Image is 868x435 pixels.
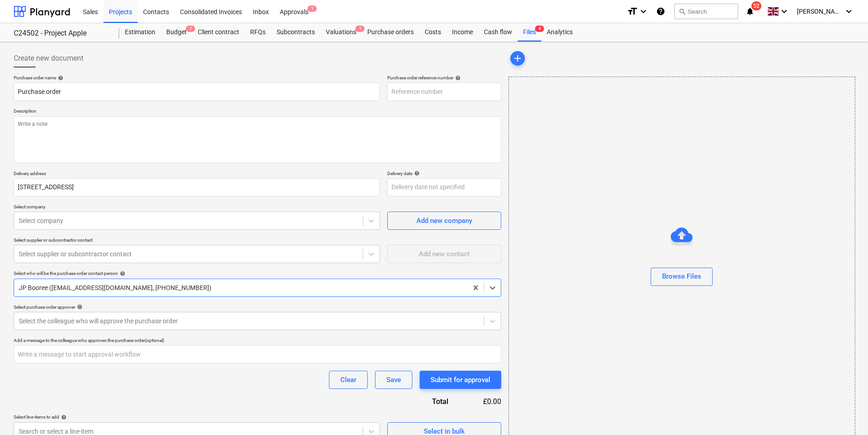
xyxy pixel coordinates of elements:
div: Add a message to the colleague who approves the purchase order (optional) [14,337,501,343]
input: Write a message to start approval workflow [14,345,501,363]
div: Valuations [320,23,362,41]
iframe: Chat Widget [822,391,868,435]
input: Document name [14,83,380,101]
span: help [118,271,125,276]
a: Purchase orders [362,23,419,41]
span: help [453,75,461,81]
span: help [412,171,420,176]
span: 1 [355,26,365,32]
div: C24502 - Project Apple [14,29,108,38]
span: search [678,8,686,15]
span: Create new document [14,53,83,64]
div: Files [518,23,541,41]
a: Budget7 [161,23,192,41]
i: keyboard_arrow_down [638,6,649,17]
a: Valuations1 [320,23,362,41]
a: Income [447,23,478,41]
a: Files4 [518,23,541,41]
input: Delivery date not specified [387,178,501,197]
div: Select who will be the purchase order contact person [14,270,501,276]
span: add [512,53,523,64]
a: Costs [419,23,447,41]
button: Browse Files [651,268,713,286]
div: Select line-items to add [14,414,380,420]
button: Add new company [387,212,501,230]
a: Estimation [119,23,161,41]
span: [PERSON_NAME] Booree [797,8,842,15]
i: format_size [627,6,638,17]
span: help [59,414,67,420]
input: Reference number [387,83,501,101]
input: Delivery address [14,178,380,197]
div: Budget [161,23,192,41]
span: help [75,304,82,310]
button: Clear [329,371,368,389]
p: Select company [14,204,380,212]
a: Subcontracts [271,23,320,41]
span: 4 [535,26,544,32]
a: RFQs [245,23,271,41]
span: help [56,75,63,81]
span: 7 [186,26,195,32]
div: Add new company [416,215,472,227]
p: Select supplier or subcontractor contact [14,237,380,245]
div: £0.00 [463,396,501,407]
a: Analytics [541,23,578,41]
a: Client contract [192,23,245,41]
div: Submit for approval [431,374,490,386]
i: Knowledge base [656,6,665,17]
i: keyboard_arrow_down [779,6,790,17]
div: Total [383,396,463,407]
a: Cash flow [478,23,518,41]
i: notifications [745,6,755,17]
i: keyboard_arrow_down [843,6,854,17]
div: Select purchase order approver [14,304,501,310]
div: Purchase order name [14,75,380,81]
button: Save [375,371,412,389]
p: Description [14,108,501,116]
span: 1 [308,5,317,12]
span: 52 [751,1,761,10]
div: Clear [340,374,356,386]
div: Purchase order reference number [387,75,501,81]
p: Delivery address [14,171,380,178]
div: Delivery date [387,171,501,176]
button: Search [674,4,738,19]
button: Submit for approval [420,371,501,389]
div: Save [386,374,401,386]
div: Browse Files [662,270,701,282]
